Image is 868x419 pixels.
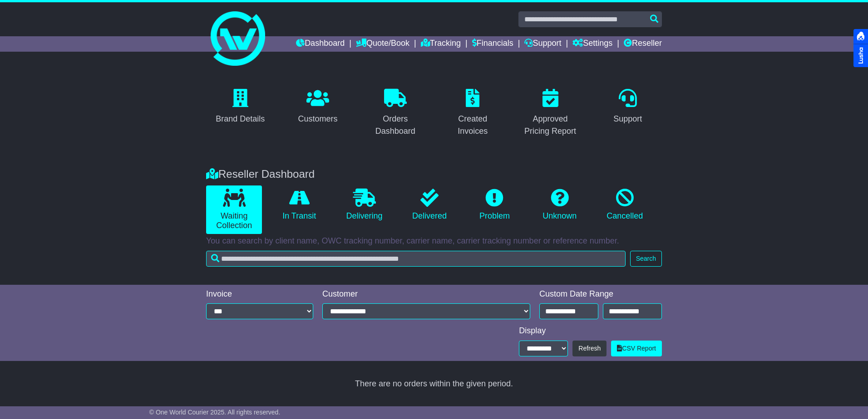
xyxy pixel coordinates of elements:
a: Unknown [532,185,587,224]
button: Refresh [572,341,607,356]
div: Customers [298,113,337,125]
a: Approved Pricing Report [516,86,585,141]
div: Reseller Dashboard [202,168,666,181]
div: Brand Details [216,113,265,125]
a: Cancelled [597,185,653,224]
a: Dashboard [296,36,345,52]
div: Created Invoices [444,113,501,137]
a: Waiting Collection [206,185,262,234]
a: In Transit [271,185,327,224]
a: Delivering [336,185,392,224]
a: Created Invoices [439,86,507,141]
a: Delivered [401,185,457,224]
div: Custom Date Range [539,289,662,299]
div: Orders Dashboard [367,113,424,137]
div: Customer [322,289,530,299]
button: Search [630,251,662,267]
a: Problem [467,185,523,224]
div: There are no orders within the given period. [206,379,662,389]
a: Quote/Book [356,36,409,52]
a: Brand Details [210,86,271,128]
a: Tracking [421,36,461,52]
a: Support [607,86,648,128]
div: Approved Pricing Report [522,113,579,137]
div: Invoice [206,289,313,299]
p: You can search by client name, OWC tracking number, carrier name, carrier tracking number or refe... [206,236,662,246]
a: CSV Report [611,341,662,356]
div: Support [613,113,642,125]
a: Orders Dashboard [361,86,429,141]
span: © One World Courier 2025. All rights reserved. [149,409,281,416]
a: Financials [472,36,513,52]
a: Reseller [624,36,662,52]
a: Settings [572,36,612,52]
a: Support [524,36,561,52]
a: Customers [292,86,343,128]
div: Display [519,326,662,336]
